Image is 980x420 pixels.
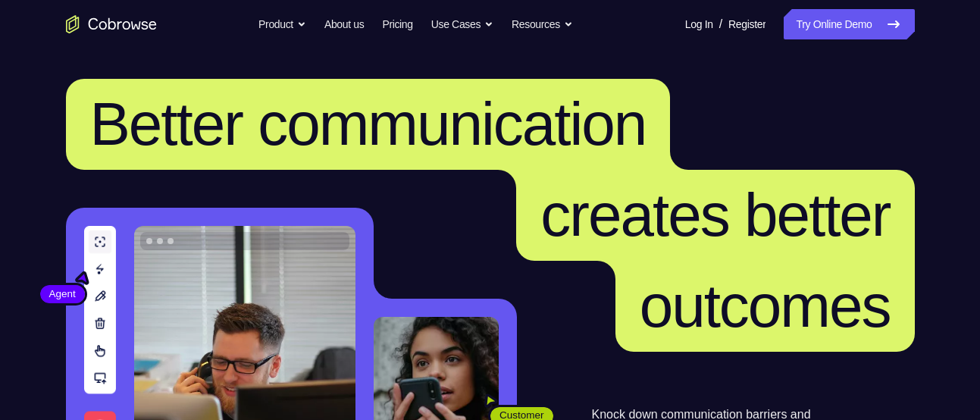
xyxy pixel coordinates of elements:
[90,90,647,158] span: Better communication
[685,9,713,39] a: Log In
[512,9,573,39] button: Resources
[324,9,364,39] a: About us
[258,9,306,39] button: Product
[728,9,766,39] a: Register
[640,272,891,340] span: outcomes
[784,9,914,39] a: Try Online Demo
[540,181,890,249] span: creates better
[382,9,412,39] a: Pricing
[431,9,493,39] button: Use Cases
[719,15,722,33] span: /
[66,15,157,33] a: Go to the home page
